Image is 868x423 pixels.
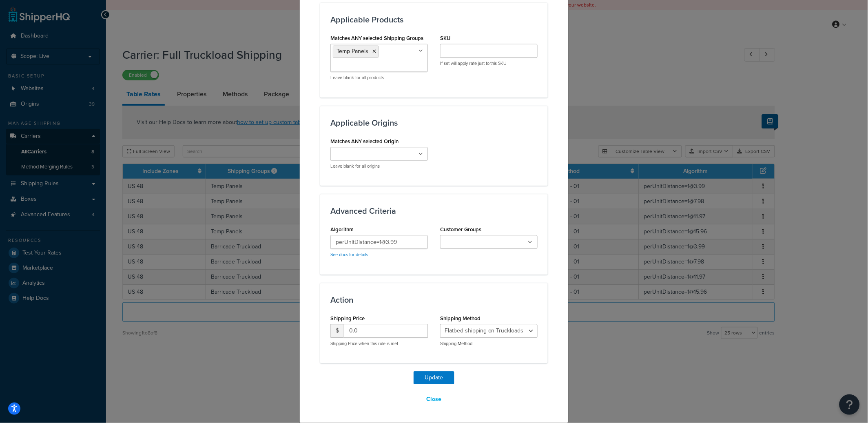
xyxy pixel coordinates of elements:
[330,163,428,169] p: Leave blank for all origins
[330,206,538,215] h3: Advanced Criteria
[330,75,428,81] p: Leave blank for all products
[330,118,538,127] h3: Applicable Origins
[440,35,450,41] label: SKU
[440,226,481,233] label: Customer Groups
[440,315,480,321] label: Shipping Method
[337,47,368,55] span: Temp Panels
[330,315,365,321] label: Shipping Price
[330,341,428,347] p: Shipping Price when this rule is met
[330,35,423,41] label: Matches ANY selected Shipping Groups
[330,295,538,304] h3: Action
[330,226,354,233] label: Algorithm
[440,341,538,347] p: Shipping Method
[421,392,447,406] button: Close
[330,251,368,258] a: See docs for details
[330,15,538,24] h3: Applicable Products
[330,324,344,338] span: $
[414,371,454,384] button: Update
[330,138,399,144] label: Matches ANY selected Origin
[440,60,538,66] p: If set will apply rate just to this SKU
